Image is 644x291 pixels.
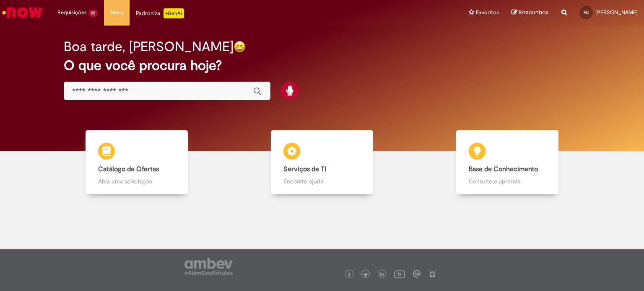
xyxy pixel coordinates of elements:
p: Encontre ajuda [283,177,360,185]
p: Consulte e aprenda [469,177,545,185]
img: logo_footer_linkedin.png [380,272,384,277]
b: Catálogo de Ofertas [98,165,159,173]
span: FC [584,10,589,15]
div: Padroniza [136,8,184,18]
a: Serviços de TI Encontre ajuda [229,130,415,194]
img: logo_footer_workplace.png [413,270,421,278]
b: Base de Conhecimento [469,165,538,173]
b: Serviços de TI [283,165,326,173]
a: Rascunhos [512,9,549,17]
img: logo_footer_facebook.png [347,273,351,277]
img: happy-face.png [234,41,246,53]
span: Rascunhos [519,8,549,16]
img: logo_footer_naosei.png [428,270,436,278]
img: ServiceNow [1,4,44,21]
a: Base de Conhecimento Consulte e aprenda [415,130,600,194]
span: Favoritos [476,8,499,17]
span: [PERSON_NAME] [595,9,638,16]
span: More [110,8,123,17]
h2: O que você procura hoje? [64,58,581,73]
p: Abra uma solicitação [98,177,175,185]
img: logo_footer_youtube.png [394,268,405,279]
p: +GenAi [164,8,184,18]
h2: Boa tarde, [PERSON_NAME] [64,39,234,54]
img: logo_footer_ambev_rotulo_gray.png [184,258,233,275]
span: 22 [88,10,98,17]
a: Catálogo de Ofertas Abra uma solicitação [44,130,229,194]
span: Requisições [57,8,87,17]
img: logo_footer_twitter.png [364,273,368,277]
